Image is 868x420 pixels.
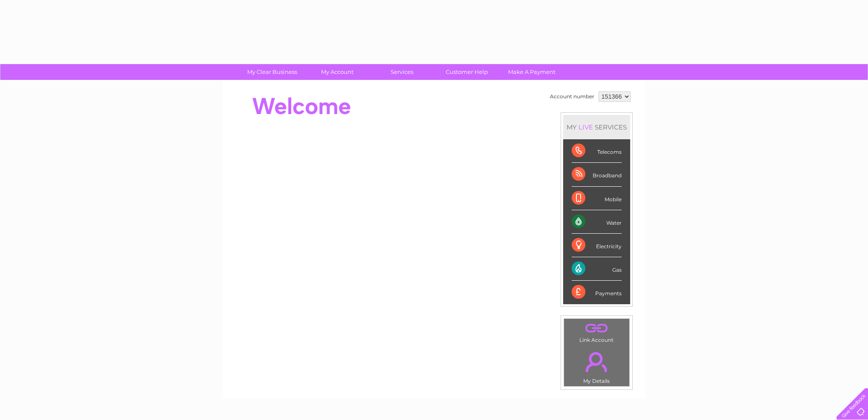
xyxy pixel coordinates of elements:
td: My Details [564,345,630,387]
div: MY SERVICES [563,115,630,139]
a: . [566,347,627,377]
a: My Account [302,64,372,80]
div: Water [572,210,622,234]
a: . [566,321,627,336]
a: Customer Help [432,64,502,80]
div: Mobile [572,187,622,210]
div: Electricity [572,234,622,257]
div: Telecoms [572,139,622,163]
a: Make A Payment [497,64,567,80]
td: Link Account [564,318,630,345]
div: Broadband [572,163,622,186]
div: LIVE [577,123,595,131]
div: Payments [572,281,622,304]
td: Account number [548,89,596,104]
a: My Clear Business [237,64,307,80]
div: Gas [572,257,622,281]
a: Services [367,64,437,80]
